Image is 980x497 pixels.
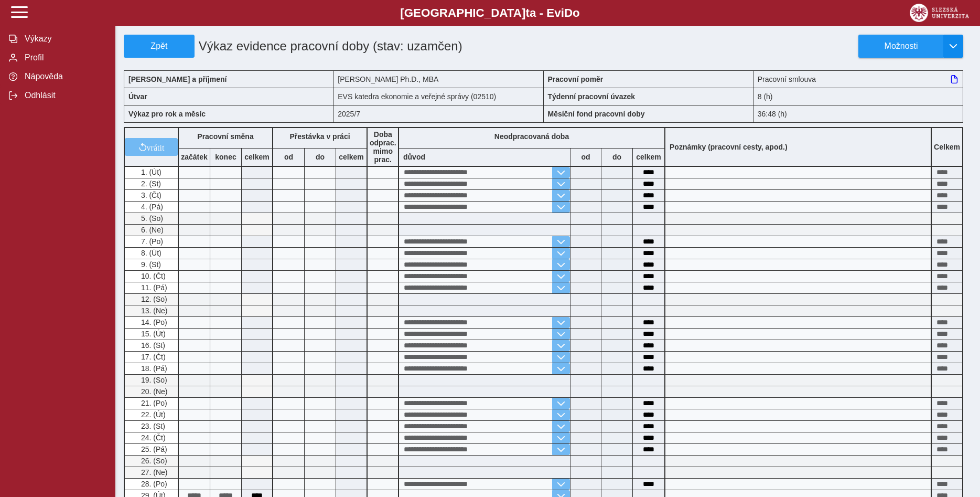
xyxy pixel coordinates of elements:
b: celkem [633,153,664,161]
span: 25. (Pá) [139,445,167,453]
span: 4. (Pá) [139,203,163,211]
span: Odhlásit [21,91,106,100]
span: Nápověda [21,72,106,81]
button: Možnosti [858,35,943,58]
span: 19. (So) [139,376,167,384]
span: vrátit [147,143,165,151]
span: 14. (Po) [139,318,167,326]
button: Zpět [124,35,195,58]
span: t [525,6,529,19]
span: 27. (Ne) [139,468,168,477]
b: Neodpracovaná doba [494,132,569,141]
span: Možnosti [867,41,935,51]
b: Celkem [934,143,960,151]
span: 28. (Po) [139,480,167,488]
img: logo_web_su.png [910,4,969,22]
b: Doba odprac. mimo prac. [370,130,396,164]
div: 8 (h) [753,88,963,105]
span: 6. (Ne) [139,226,164,234]
b: od [570,153,601,161]
span: 15. (Út) [139,330,166,338]
span: o [573,6,580,19]
span: 10. (Čt) [139,272,166,280]
b: Týdenní pracovní úvazek [548,92,636,101]
span: 16. (St) [139,341,165,350]
span: 20. (Ne) [139,387,168,396]
span: 17. (Čt) [139,353,166,361]
span: 5. (So) [139,214,163,223]
div: 2025/7 [333,105,543,123]
b: Přestávka v práci [289,132,350,141]
b: začátek [179,153,210,161]
div: EVS katedra ekonomie a veřejné správy (02510) [333,88,543,105]
b: [GEOGRAPHIC_DATA] a - Evi [31,6,949,20]
b: Poznámky (pracovní cesty, apod.) [665,143,792,151]
div: [PERSON_NAME] Ph.D., MBA [333,70,543,88]
span: 26. (So) [139,457,167,465]
div: Pracovní smlouva [753,70,963,88]
span: Zpět [128,41,190,51]
button: vrátit [125,138,178,156]
span: Profil [21,53,106,62]
b: Pracovní směna [197,132,253,141]
h1: Výkaz evidence pracovní doby (stav: uzamčen) [195,35,477,58]
span: 7. (Po) [139,237,163,246]
b: celkem [336,153,367,161]
span: 3. (Čt) [139,191,161,199]
span: 18. (Pá) [139,364,167,373]
span: 2. (St) [139,179,161,188]
span: 12. (So) [139,295,167,303]
span: 24. (Čt) [139,433,166,442]
span: 22. (Út) [139,410,166,419]
div: 36:48 (h) [753,105,963,123]
b: od [273,153,304,161]
span: 9. (St) [139,260,161,269]
span: 8. (Út) [139,249,161,257]
span: 1. (Út) [139,168,161,176]
span: 13. (Ne) [139,306,168,315]
b: Měsíční fond pracovní doby [548,110,645,118]
b: důvod [403,153,425,161]
b: Pracovní poměr [548,75,604,83]
span: D [564,6,573,19]
span: 11. (Pá) [139,283,167,292]
b: Výkaz pro rok a měsíc [128,110,206,118]
span: 23. (St) [139,422,165,430]
b: celkem [242,153,272,161]
span: Výkazy [21,34,106,44]
b: konec [210,153,241,161]
b: [PERSON_NAME] a příjmení [128,75,227,83]
span: 21. (Po) [139,399,167,407]
b: Útvar [128,92,147,101]
b: do [305,153,336,161]
b: do [601,153,632,161]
